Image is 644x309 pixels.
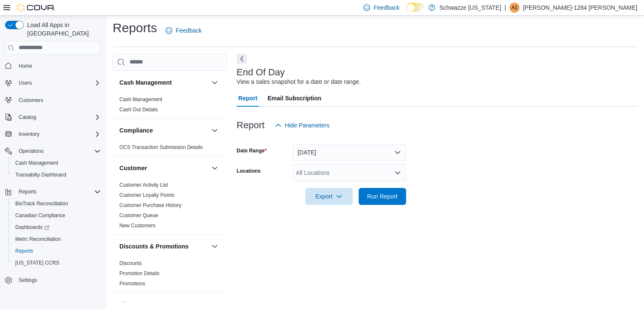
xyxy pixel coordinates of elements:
button: Metrc Reconciliation [8,233,104,245]
span: Feedback [373,3,399,12]
button: Inventory [2,128,104,140]
h3: Discounts & Promotions [119,242,188,251]
button: Catalog [2,111,104,123]
button: Customers [2,94,104,106]
span: Home [19,63,32,69]
a: Feedback [162,22,205,39]
a: Promotion Details [119,270,160,276]
span: Cash Management [15,160,58,166]
span: BioTrack Reconciliation [15,200,68,207]
span: Customer Activity List [119,182,168,188]
button: Compliance [210,125,220,135]
img: Cova [17,3,55,12]
span: Export [310,188,348,205]
button: Compliance [119,126,208,135]
span: Metrc Reconciliation [15,236,61,243]
span: Customers [19,97,43,104]
span: Load All Apps in [GEOGRAPHIC_DATA] [24,21,101,38]
button: Inventory [15,129,43,139]
a: Discounts [119,260,142,266]
button: Finance [119,300,208,309]
span: Washington CCRS [12,258,101,268]
a: BioTrack Reconciliation [12,199,72,209]
div: Cash Management [113,94,227,118]
span: Dashboards [15,224,49,231]
button: [DATE] [293,144,406,161]
span: Catalog [19,114,36,121]
span: Canadian Compliance [12,210,101,221]
button: Cash Management [210,77,220,88]
a: Customer Queue [119,212,158,218]
span: Email Subscription [268,90,321,107]
button: Discounts & Promotions [119,242,208,251]
button: Reports [8,245,104,257]
span: Cash Management [12,158,101,168]
span: Customer Purchase History [119,202,182,209]
a: Dashboards [8,221,104,233]
a: Reports [12,246,36,256]
a: Customer Purchase History [119,202,182,208]
div: Compliance [113,142,227,156]
a: Cash Out Details [119,107,158,113]
span: Traceabilty Dashboard [15,171,66,178]
button: Traceabilty Dashboard [8,169,104,181]
span: Customer Loyalty Points [119,192,174,199]
button: Reports [15,187,40,197]
button: Customer [119,164,208,172]
span: Inventory [15,129,101,139]
button: Users [15,78,35,88]
a: Cash Management [12,158,61,168]
h1: Reports [113,19,157,36]
span: Feedback [176,26,202,35]
button: Home [2,60,104,72]
button: Hide Parameters [271,117,333,134]
h3: Finance [119,300,142,309]
label: Date Range [237,147,267,154]
span: A1 [511,3,518,13]
a: Settings [15,275,40,285]
button: Next [237,54,247,64]
nav: Complex example [5,56,101,309]
button: Settings [2,274,104,286]
span: Run Report [367,192,398,201]
span: Users [19,80,32,86]
button: Operations [15,146,47,156]
span: Inventory [19,131,39,138]
span: Metrc Reconciliation [12,234,101,244]
span: Report [238,90,257,107]
button: BioTrack Reconciliation [8,198,104,210]
span: Catalog [15,112,101,122]
button: Cash Management [119,78,208,87]
div: Customer [113,180,227,234]
span: Traceabilty Dashboard [12,170,101,180]
button: Discounts & Promotions [210,241,220,251]
span: Operations [19,148,44,154]
span: Discounts [119,260,142,267]
h3: Cash Management [119,78,172,87]
div: View a sales snapshot for a date or date range. [237,77,361,86]
span: Cash Management [119,96,162,103]
span: Operations [15,146,101,156]
input: Dark Mode [406,3,424,12]
span: Promotions [119,280,145,287]
span: BioTrack Reconciliation [12,199,101,209]
a: Traceabilty Dashboard [12,170,69,180]
span: Customers [15,95,101,105]
h3: End Of Day [237,67,285,77]
label: Locations [237,168,261,174]
button: Catalog [15,112,39,122]
div: Discounts & Promotions [113,258,227,292]
button: Reports [2,186,104,198]
span: Reports [19,188,36,195]
a: Home [15,61,36,71]
h3: Customer [119,164,147,172]
a: Promotions [119,281,145,287]
h3: Compliance [119,126,153,135]
p: | [504,3,506,13]
button: Run Report [359,188,406,205]
a: Customers [15,95,47,105]
a: Canadian Compliance [12,210,69,221]
span: Settings [15,275,101,285]
a: Dashboards [12,222,53,232]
